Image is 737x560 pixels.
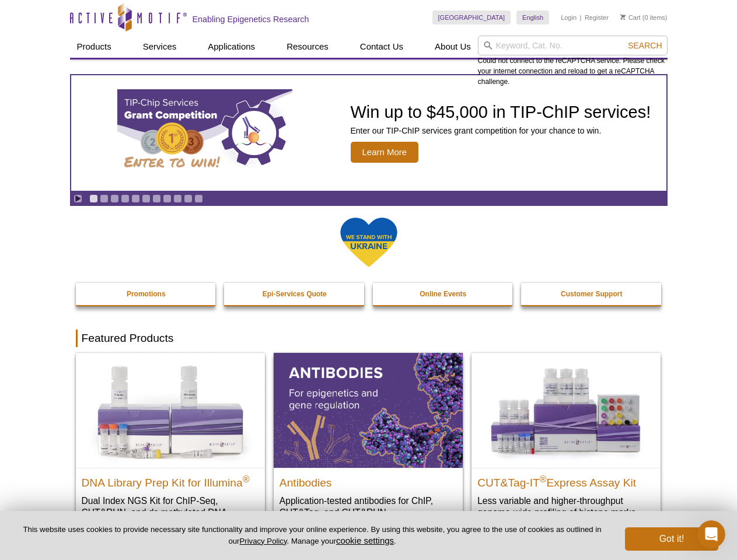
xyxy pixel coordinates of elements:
[71,75,666,191] article: TIP-ChIP Services Grant Competition
[351,142,419,163] span: Learn More
[100,194,109,203] a: Go to slide 2
[142,194,151,203] a: Go to slide 6
[373,283,514,305] a: Online Events
[336,535,394,545] button: cookie settings
[428,36,478,58] a: About Us
[263,290,327,298] strong: Epi-Services Quote
[478,36,668,55] input: Keyword, Cat. No.
[89,194,98,203] a: Go to slide 1
[540,474,547,484] sup: ®
[76,353,265,467] img: DNA Library Prep Kit for Illumina
[127,290,166,298] strong: Promotions
[117,89,292,177] img: TIP-ChIP Services Grant Competition
[620,13,641,22] a: Cart
[516,10,549,24] a: English
[585,13,609,22] a: Register
[76,353,265,541] a: DNA Library Prep Kit for Illumina DNA Library Prep Kit for Illumina® Dual Index NGS Kit for ChIP-...
[19,524,606,547] p: This website uses cookies to provide necessary site functionality and improve your online experie...
[625,527,718,551] button: Got it!
[71,75,666,191] a: TIP-ChIP Services Grant Competition Win up to $45,000 in TIP-ChIP services! Enter our TIP-ChIP se...
[74,194,82,203] a: Toggle autoplay
[76,330,662,347] h2: Featured Products
[136,36,184,58] a: Services
[76,283,217,305] a: Promotions
[121,194,130,203] a: Go to slide 4
[274,353,463,467] img: All Antibodies
[580,10,582,24] li: |
[82,495,259,530] p: Dual Index NGS Kit for ChIP-Seq, CUT&RUN, and ds methylated DNA assays.
[620,10,668,24] li: (0 items)
[471,353,661,530] a: CUT&Tag-IT® Express Assay Kit CUT&Tag-IT®Express Assay Kit Less variable and higher-throughput ge...
[280,36,336,58] a: Resources
[478,36,668,87] div: Could not connect to the reCAPTCHA service. Please check your internet connection and reload to g...
[280,471,457,489] h2: Antibodies
[477,495,655,519] p: Less variable and higher-throughput genome-wide profiling of histone marks​.
[353,36,410,58] a: Contact Us
[274,353,463,530] a: All Antibodies Antibodies Application-tested antibodies for ChIP, CUT&Tag, and CUT&RUN.
[173,194,182,203] a: Go to slide 9
[131,194,140,203] a: Go to slide 5
[477,471,655,489] h2: CUT&Tag-IT Express Assay Kit
[184,194,193,203] a: Go to slide 10
[340,216,398,268] img: We Stand With Ukraine
[471,353,661,467] img: CUT&Tag-IT® Express Assay Kit
[201,36,262,58] a: Applications
[561,290,622,298] strong: Customer Support
[521,283,662,305] a: Customer Support
[70,36,118,58] a: Products
[243,474,250,484] sup: ®
[82,471,259,489] h2: DNA Library Prep Kit for Illumina
[239,537,287,545] a: Privacy Policy
[620,14,626,20] img: Your Cart
[163,194,172,203] a: Go to slide 8
[628,41,662,50] span: Search
[194,194,203,203] a: Go to slide 11
[432,10,511,24] a: [GEOGRAPHIC_DATA]
[224,283,365,305] a: Epi-Services Quote
[351,103,651,121] h2: Win up to $45,000 in TIP-ChIP services!
[280,495,457,519] p: Application-tested antibodies for ChIP, CUT&Tag, and CUT&RUN.
[152,194,161,203] a: Go to slide 7
[561,13,577,22] a: Login
[351,125,651,136] p: Enter our TIP-ChIP services grant competition for your chance to win.
[420,290,466,298] strong: Online Events
[624,40,665,51] button: Search
[193,14,309,24] h2: Enabling Epigenetics Research
[110,194,119,203] a: Go to slide 3
[697,520,725,548] iframe: Intercom live chat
